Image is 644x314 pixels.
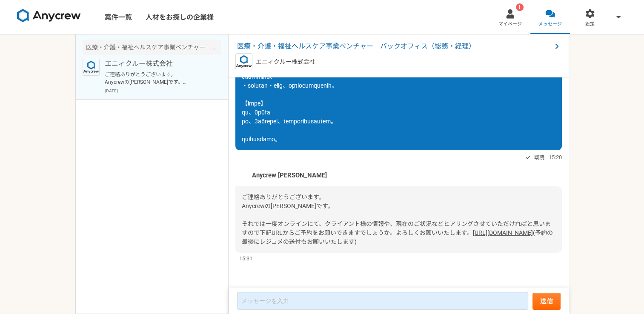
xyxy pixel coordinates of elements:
p: エニィクルー株式会社 [256,57,315,66]
span: マイページ [498,21,522,28]
p: エニィクルー株式会社 [105,59,210,69]
img: logo_text_blue_01.png [235,53,252,70]
span: 設定 [585,21,595,28]
div: ! [516,3,524,11]
img: logo_text_blue_01.png [83,59,100,76]
span: Anycrew [PERSON_NAME] [252,171,327,180]
span: 既読 [534,152,544,163]
img: S__5267474.jpg [235,169,248,182]
div: 医療・介護・福祉ヘルスケア事業ベンチャー バックオフィス（総務・経理） [83,40,221,55]
button: 送信 [532,293,561,310]
p: [DATE] [105,88,221,94]
span: 医療・介護・福祉ヘルスケア事業ベンチャー バックオフィス（総務・経理） [237,41,552,51]
span: (予約の最後にレジュメの送付もお願いいたします) [242,229,553,245]
a: [URL][DOMAIN_NAME] [473,229,533,236]
p: ご連絡ありがとうございます。 Anycrewの[PERSON_NAME]です。 それでは一度オンラインにて、クライアント様の情報や、現在のご状況などヒアリングさせていただければと思いますので下記... [105,71,210,86]
span: メッセージ [538,21,562,28]
span: 15:31 [239,254,252,263]
span: 15:20 [549,153,562,161]
span: ご連絡ありがとうございます。 Anycrewの[PERSON_NAME]です。 それでは一度オンラインにて、クライアント様の情報や、現在のご状況などヒアリングさせていただければと思いますので下記... [242,194,551,236]
img: 8DqYSo04kwAAAAASUVORK5CYII= [17,9,81,23]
